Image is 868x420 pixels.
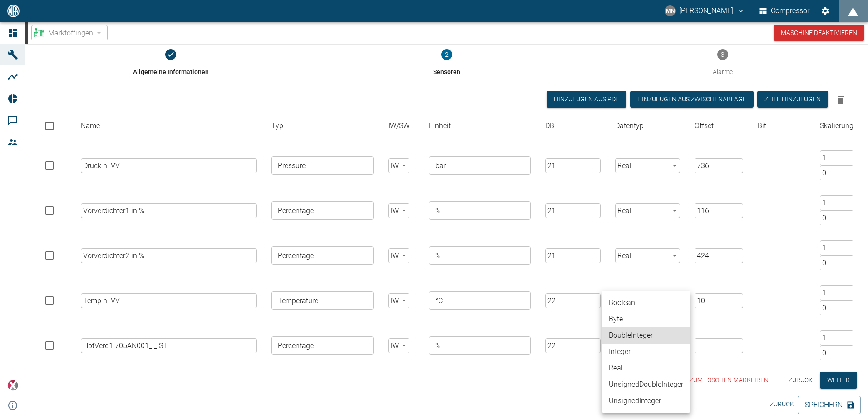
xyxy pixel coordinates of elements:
[602,344,690,360] li: Integer
[602,327,690,344] li: DoubleInteger
[602,295,690,311] li: Boolean
[602,376,690,393] li: UnsignedDoubleInteger
[602,311,690,327] li: Byte
[602,393,690,409] li: UnsignedInteger
[602,360,690,376] li: Real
